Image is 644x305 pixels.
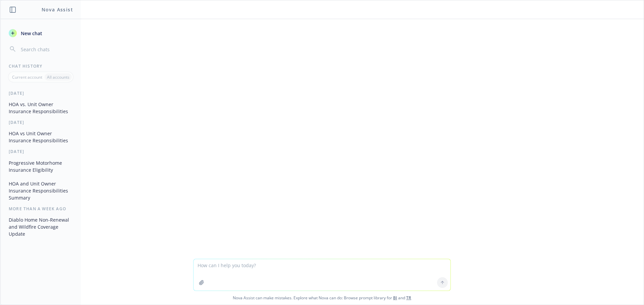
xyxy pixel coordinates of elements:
h1: Nova Assist [42,6,73,13]
div: [DATE] [1,90,81,96]
span: Nova Assist can make mistakes. Explore what Nova can do: Browse prompt library for and [3,291,641,305]
a: BI [393,295,397,301]
p: All accounts [47,74,69,80]
p: Current account [12,74,42,80]
button: HOA vs. Unit Owner Insurance Responsibilities [6,99,75,117]
div: More than a week ago [1,206,81,212]
button: HOA and Unit Owner Insurance Responsibilities Summary [6,178,75,203]
div: [DATE] [1,149,81,154]
a: TR [406,295,411,301]
div: Chat History [1,63,81,69]
button: HOA vs Unit Owner Insurance Responsibilities [6,128,75,146]
button: Diablo Home Non-Renewal and Wildfire Coverage Update [6,214,75,239]
span: New chat [19,30,42,37]
div: [DATE] [1,120,81,125]
button: New chat [6,27,75,39]
button: Progressive Motorhome Insurance Eligibility [6,157,75,175]
input: Search chats [19,45,73,54]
